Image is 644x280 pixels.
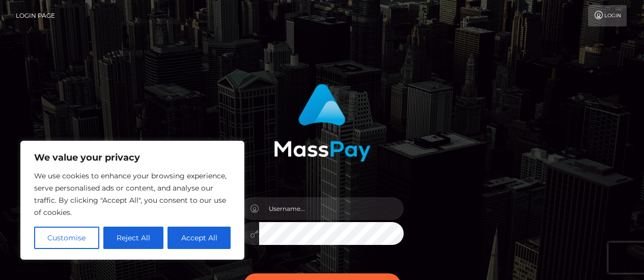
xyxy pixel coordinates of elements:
p: We use cookies to enhance your browsing experience, serve personalised ads or content, and analys... [34,170,231,219]
div: We value your privacy [20,141,244,260]
button: Customise [34,227,99,249]
a: Login [588,5,627,26]
input: Username... [259,197,404,220]
button: Reject All [103,227,164,249]
p: We value your privacy [34,151,231,164]
img: MassPay Login [274,84,371,162]
a: Login Page [16,5,55,26]
button: Accept All [167,227,231,249]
